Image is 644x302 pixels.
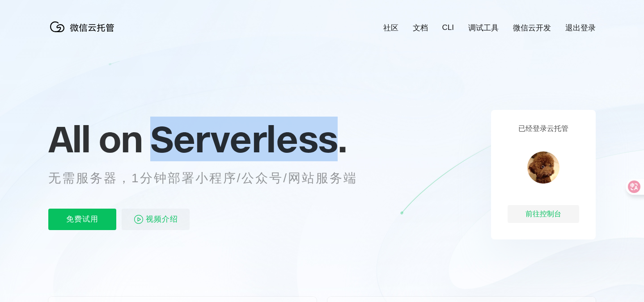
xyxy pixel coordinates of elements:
[513,23,551,33] a: 微信云开发
[468,23,499,33] a: 调试工具
[48,117,142,161] span: All on
[413,23,428,33] a: 文档
[518,124,568,134] p: 已经登录云托管
[48,169,374,187] p: 无需服务器，1分钟部署小程序/公众号/网站服务端
[133,214,144,225] img: video_play.svg
[146,209,178,230] span: 视频介绍
[150,117,347,161] span: Serverless.
[508,205,579,223] div: 前往控制台
[48,18,120,36] img: 微信云托管
[48,29,120,37] a: 微信云托管
[48,209,116,230] p: 免费试用
[565,23,596,33] a: 退出登录
[383,23,398,33] a: 社区
[442,23,454,32] a: CLI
